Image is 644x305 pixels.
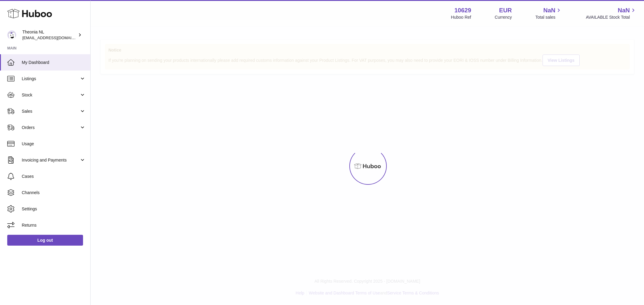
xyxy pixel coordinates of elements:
span: Settings [22,206,86,212]
span: Usage [22,141,86,147]
strong: 10629 [454,6,471,14]
img: info@wholesomegoods.eu [7,30,16,39]
span: Total sales [535,14,562,20]
span: Sales [22,108,79,114]
span: AVAILABLE Stock Total [586,14,637,20]
span: Cases [22,174,86,179]
span: NaN [618,6,630,14]
span: Channels [22,190,86,196]
div: Theonia NL [22,29,77,41]
strong: EUR [499,6,512,14]
span: Listings [22,76,79,82]
span: Returns [22,222,86,228]
span: Orders [22,125,79,130]
a: NaN Total sales [535,6,562,20]
a: Log out [7,235,83,246]
div: Huboo Ref [451,14,471,20]
a: NaN AVAILABLE Stock Total [586,6,637,20]
span: NaN [543,6,555,14]
div: Currency [495,14,512,20]
span: Invoicing and Payments [22,157,79,163]
span: [EMAIL_ADDRESS][DOMAIN_NAME] [22,35,89,40]
span: Stock [22,92,79,98]
span: My Dashboard [22,60,86,65]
